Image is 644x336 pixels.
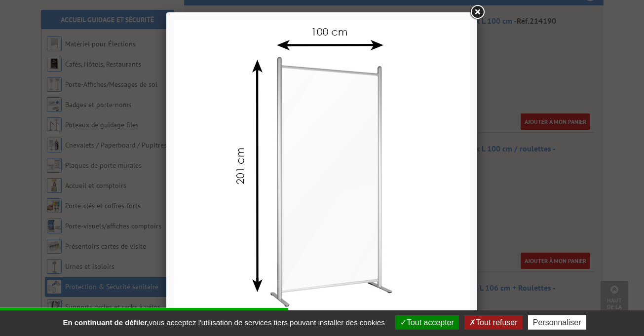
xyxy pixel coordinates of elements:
[395,315,459,330] button: Tout accepter
[63,318,149,327] strong: En continuant de défiler,
[58,318,389,327] span: vous acceptez l'utilisation de services tiers pouvant installer des cookies
[464,315,522,330] button: Tout refuser
[528,315,586,330] button: Personnaliser (fenêtre modale)
[468,3,486,21] a: Close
